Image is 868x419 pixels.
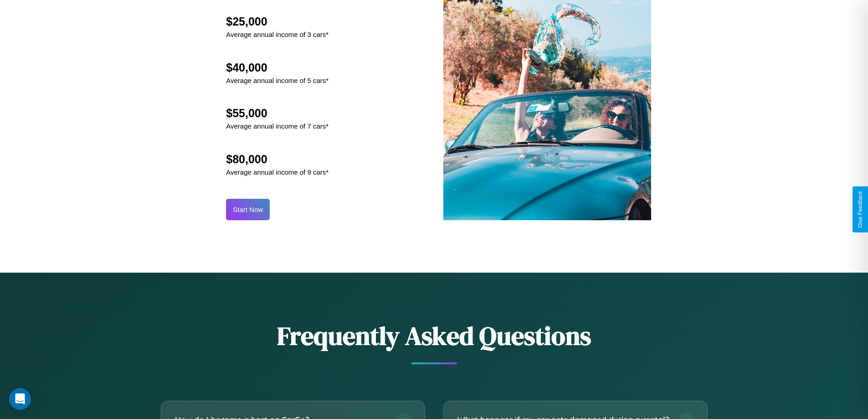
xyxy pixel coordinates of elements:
[857,191,863,228] div: Give Feedback
[226,153,329,166] h2: $80,000
[226,28,329,41] p: Average annual income of 3 cars*
[226,120,329,132] p: Average annual income of 7 cars*
[9,388,31,410] div: Open Intercom Messenger
[226,107,329,120] h2: $55,000
[226,15,329,28] h2: $25,000
[226,74,329,87] p: Average annual income of 5 cars*
[226,199,270,220] button: Start Now
[161,318,708,353] h2: Frequently Asked Questions
[226,61,329,74] h2: $40,000
[226,166,329,178] p: Average annual income of 9 cars*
